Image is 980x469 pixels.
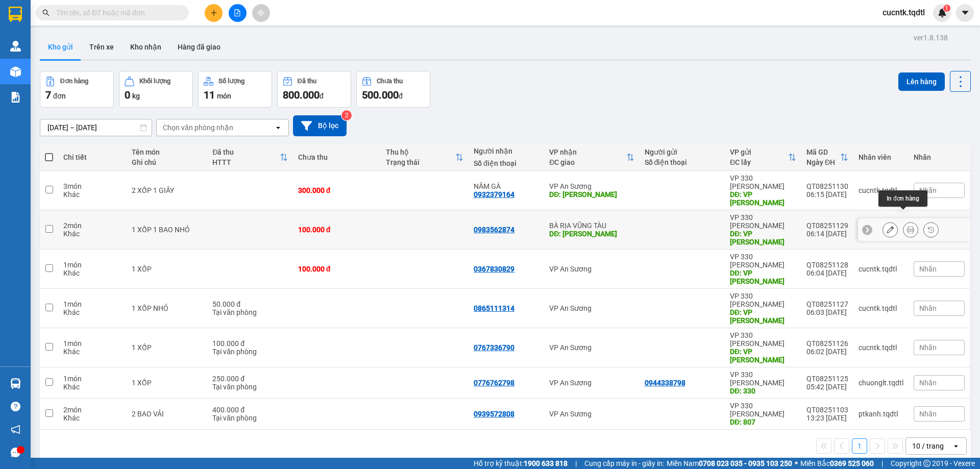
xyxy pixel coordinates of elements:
[874,6,933,19] span: cucntk.tqdtl
[341,110,352,120] sup: 2
[283,89,320,101] span: 800.000
[122,35,169,59] button: Kho nhận
[730,371,796,387] div: VP 330 [PERSON_NAME]
[119,71,193,108] button: Khối lượng0kg
[938,8,947,17] img: icon-new-feature
[730,148,788,156] div: VP gửi
[800,458,874,469] span: Miền Bắc
[806,375,848,383] div: QT08251125
[961,8,970,17] span: caret-down
[806,158,840,166] div: Ngày ĐH
[377,78,403,85] div: Chưa thu
[914,32,948,43] div: ver 1.8.138
[795,461,798,465] span: ⚪️
[212,383,287,391] div: Tại văn phòng
[293,115,347,136] button: Bộ lọc
[549,304,634,312] div: VP An Sương
[42,9,50,16] span: search
[132,410,202,418] div: 2 BAO VẢI
[919,304,937,312] span: Nhãn
[474,343,514,352] div: 0767336790
[919,343,937,352] span: Nhãn
[205,4,223,22] button: plus
[212,148,279,156] div: Đã thu
[11,425,20,434] span: notification
[381,144,469,171] th: Toggle SortBy
[730,230,796,246] div: DĐ: VP LONG HƯNG
[474,265,514,273] div: 0367830829
[132,158,202,166] div: Ghi chú
[298,153,376,161] div: Chưa thu
[806,230,848,238] div: 06:14 [DATE]
[125,89,130,101] span: 0
[575,458,577,469] span: |
[645,158,720,166] div: Số điện thoại
[9,39,23,50] span: DĐ:
[204,89,215,101] span: 11
[63,182,121,190] div: 3 món
[730,331,796,348] div: VP 330 [PERSON_NAME]
[212,414,287,422] div: Tại văn phòng
[952,442,960,450] svg: open
[45,89,51,101] span: 7
[63,339,121,348] div: 1 món
[730,348,796,364] div: DĐ: VP LONG HƯNG
[298,186,376,194] div: 300.000 đ
[923,460,930,467] span: copyright
[132,379,202,387] div: 1 XỐP
[9,33,125,69] span: VP [PERSON_NAME]
[63,221,121,230] div: 2 món
[883,222,898,237] div: Sửa đơn hàng
[132,47,147,58] span: DĐ:
[163,122,233,133] div: Chọn văn phòng nhận
[356,71,430,108] button: Chưa thu500.000đ
[730,387,796,395] div: DĐ: 330
[806,308,848,316] div: 06:03 [DATE]
[474,147,539,155] div: Người nhận
[549,410,634,418] div: VP An Sương
[386,158,455,166] div: Trạng thái
[386,148,455,156] div: Thu hộ
[474,190,514,199] div: 0932379164
[645,379,685,387] div: 0944338798
[320,92,324,100] span: đ
[63,308,121,316] div: Khác
[207,144,292,171] th: Toggle SortBy
[806,300,848,308] div: QT08251127
[830,459,874,467] strong: 0369 525 060
[859,186,903,194] div: cucntk.tqdtl
[229,4,247,22] button: file-add
[198,71,272,108] button: Số lượng11món
[218,78,244,85] div: Số lượng
[730,402,796,418] div: VP 330 [PERSON_NAME]
[730,190,796,207] div: DĐ: VP LONG HƯNG
[730,269,796,285] div: DĐ: VP LONG HƯNG
[212,375,287,383] div: 250.000 đ
[10,41,21,52] img: warehouse-icon
[730,292,796,308] div: VP 330 [PERSON_NAME]
[881,458,883,469] span: |
[919,379,937,387] span: Nhãn
[132,9,249,21] div: VP An Sương
[298,265,376,273] div: 100.000 đ
[257,9,264,16] span: aim
[584,458,664,469] span: Cung cấp máy in - giấy in:
[730,213,796,230] div: VP 330 [PERSON_NAME]
[63,230,121,238] div: Khác
[801,144,853,171] th: Toggle SortBy
[63,383,121,391] div: Khác
[549,265,634,273] div: VP An Sương
[132,226,202,234] div: 1 XỐP 1 BAO NHỎ
[212,308,287,316] div: Tại văn phòng
[549,221,634,230] div: BÀ RỊA VŨNG TÀU
[298,78,316,85] div: Đã thu
[132,148,202,156] div: Tên món
[806,221,848,230] div: QT08251129
[56,7,177,18] input: Tìm tên, số ĐT hoặc mã đơn
[132,33,249,47] div: 0932379164
[139,78,170,85] div: Khối lượng
[40,119,152,136] input: Select a date range.
[63,414,121,422] div: Khác
[549,148,626,156] div: VP nhận
[549,343,634,352] div: VP An Sương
